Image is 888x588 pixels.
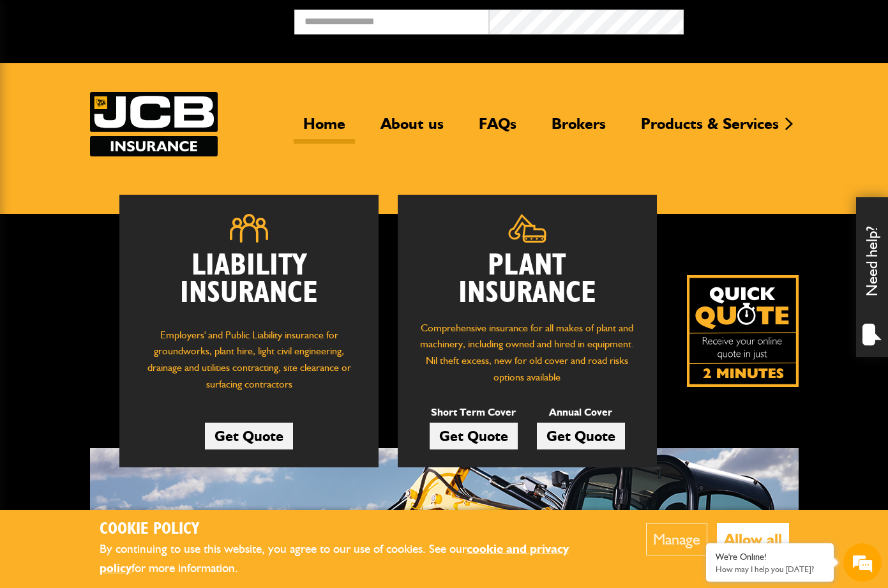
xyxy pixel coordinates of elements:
h2: Cookie Policy [100,520,607,539]
p: By continuing to use this website, you agree to our use of cookies. See our for more information. [100,539,607,578]
a: FAQs [469,114,526,144]
p: Annual Cover [537,404,625,421]
h2: Plant Insurance [417,252,638,307]
div: Need help? [856,197,888,357]
a: About us [371,114,453,144]
a: Get Quote [537,423,625,449]
a: Brokers [542,114,615,144]
a: Get your insurance quote isn just 2-minutes [687,275,799,387]
h2: Liability Insurance [139,252,359,314]
p: Employers' and Public Liability insurance for groundworks, plant hire, light civil engineering, d... [139,327,359,399]
a: Get Quote [205,423,293,449]
a: cookie and privacy policy [100,541,569,576]
div: We're Online! [716,552,824,562]
button: Allow all [717,523,789,555]
p: Short Term Cover [430,404,518,421]
button: Broker Login [684,10,878,29]
a: Get Quote [430,423,518,449]
a: Products & Services [631,114,788,144]
img: JCB Insurance Services logo [90,92,218,156]
a: JCB Insurance Services [90,92,218,156]
a: Home [294,114,355,144]
p: How may I help you today? [716,564,824,574]
img: Quick Quote [687,275,799,387]
button: Manage [646,523,707,555]
p: Comprehensive insurance for all makes of plant and machinery, including owned and hired in equipm... [417,320,638,385]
